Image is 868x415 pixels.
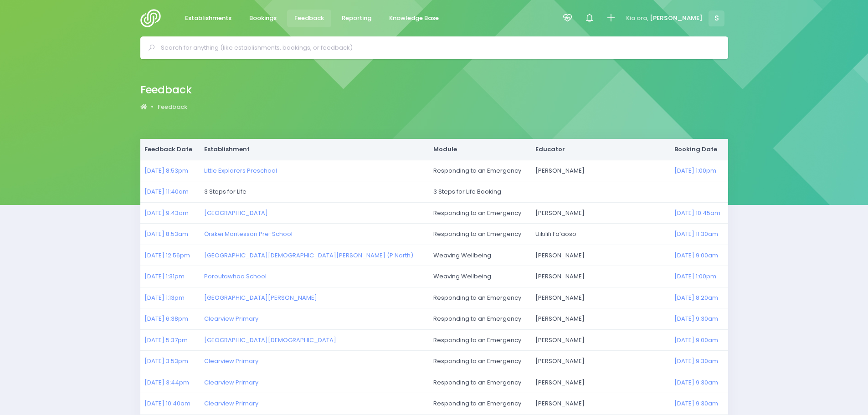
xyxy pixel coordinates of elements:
[334,10,379,27] a: Reporting
[429,308,531,330] td: Responding to an Emergency
[204,336,336,344] a: [GEOGRAPHIC_DATA][DEMOGRAPHIC_DATA]
[674,272,716,281] a: [DATE] 1:00pm
[674,166,716,175] a: [DATE] 1:00pm
[140,9,166,27] img: Logo
[204,187,247,196] span: 3 Steps for Life
[429,372,531,393] td: Responding to an Emergency
[144,357,188,365] a: [DATE] 3:53pm
[161,41,715,55] input: Search for anything (like establishments, bookings, or feedback)
[204,209,268,217] a: [GEOGRAPHIC_DATA]
[429,393,531,415] td: Responding to an Emergency
[429,287,531,308] td: Responding to an Emergency
[531,329,670,351] td: [PERSON_NAME]
[204,357,258,365] a: Clearview Primary
[144,209,189,217] a: [DATE] 9:43am
[429,266,531,287] td: Weaving Wellbeing
[144,187,189,196] a: [DATE] 11:40am
[287,10,332,27] a: Feedback
[531,351,670,372] td: [PERSON_NAME]
[204,293,317,302] a: [GEOGRAPHIC_DATA][PERSON_NAME]
[144,166,188,175] a: [DATE] 8:53pm
[204,166,277,175] a: Little Explorers Preschool
[531,308,670,330] td: [PERSON_NAME]
[531,160,670,181] td: [PERSON_NAME]
[531,266,670,287] td: [PERSON_NAME]
[531,372,670,393] td: [PERSON_NAME]
[429,329,531,351] td: Responding to an Emergency
[144,230,188,238] a: [DATE] 8:53am
[185,14,231,23] span: Establishments
[531,393,670,415] td: [PERSON_NAME]
[709,10,724,26] span: S
[429,202,531,224] td: Responding to an Emergency
[670,139,728,160] th: Booking Date
[140,84,192,96] h2: Feedback
[204,230,292,238] a: Ōrākei Montessori Pre-School
[429,139,531,160] th: Module
[531,139,670,160] th: Educator
[144,399,190,408] a: [DATE] 10:40am
[144,293,185,302] a: [DATE] 1:13pm
[382,10,447,27] a: Knowledge Base
[204,314,258,323] a: Clearview Primary
[531,245,670,266] td: [PERSON_NAME]
[204,378,258,387] a: Clearview Primary
[204,399,258,408] a: Clearview Primary
[249,14,277,23] span: Bookings
[144,272,185,281] a: [DATE] 1:31pm
[158,102,187,112] a: Feedback
[626,14,648,23] span: Kia ora,
[429,224,531,245] td: Responding to an Emergency
[531,202,670,224] td: [PERSON_NAME]
[674,314,718,323] a: [DATE] 9:30am
[144,251,190,260] a: [DATE] 12:56pm
[674,378,718,387] a: [DATE] 9:30am
[674,209,720,217] a: [DATE] 10:45am
[650,14,703,23] span: [PERSON_NAME]
[294,14,324,23] span: Feedback
[178,10,239,27] a: Establishments
[674,230,718,238] a: [DATE] 11:30am
[140,139,200,160] th: Feedback Date
[429,351,531,372] td: Responding to an Emergency
[531,224,670,245] td: Uikilifi Fa’aoso
[144,378,189,387] a: [DATE] 3:44pm
[674,251,718,260] a: [DATE] 9:00am
[674,336,718,344] a: [DATE] 9:00am
[200,139,429,160] th: Establishment
[204,251,413,260] a: [GEOGRAPHIC_DATA][DEMOGRAPHIC_DATA][PERSON_NAME] (P North)
[242,10,284,27] a: Bookings
[144,336,188,344] a: [DATE] 5:37pm
[204,272,267,281] a: Poroutawhao School
[674,293,718,302] a: [DATE] 8:20am
[429,160,531,181] td: Responding to an Emergency
[389,14,439,23] span: Knowledge Base
[674,357,718,365] a: [DATE] 9:30am
[429,245,531,266] td: Weaving Wellbeing
[429,181,728,203] td: 3 Steps for Life Booking
[144,314,188,323] a: [DATE] 6:38pm
[531,287,670,308] td: [PERSON_NAME]
[342,14,371,23] span: Reporting
[674,399,718,408] a: [DATE] 9:30am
